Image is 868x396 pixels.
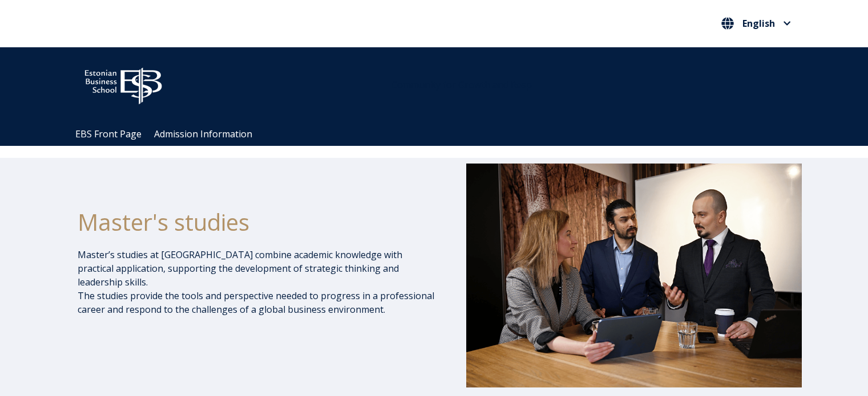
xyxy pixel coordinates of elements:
[718,14,794,33] nav: Select your language
[466,164,802,387] img: DSC_1073
[154,128,252,140] a: Admission Information
[742,19,775,28] span: English
[78,208,436,236] h1: Master's studies
[78,248,436,316] p: Master’s studies at [GEOGRAPHIC_DATA] combine academic knowledge with practical application, supp...
[69,123,811,146] div: Navigation Menu
[75,59,172,108] img: ebs_logo2016_white
[718,14,794,32] button: English
[391,79,532,91] span: Community for Growth and Resp
[75,128,142,140] a: EBS Front Page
